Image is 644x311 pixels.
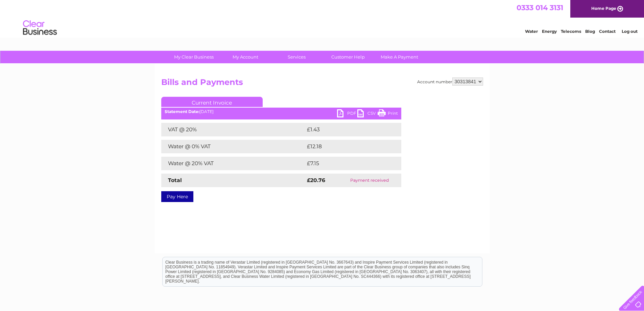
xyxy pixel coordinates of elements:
[378,109,398,119] a: Print
[372,51,427,63] a: Make A Payment
[161,109,401,114] div: [DATE]
[161,140,305,153] td: Water @ 0% VAT
[307,177,325,183] strong: £20.76
[525,29,538,34] a: Water
[166,51,222,63] a: My Clear Business
[599,29,616,34] a: Contact
[217,51,273,63] a: My Account
[168,177,182,183] strong: Total
[622,29,638,34] a: Log out
[542,29,557,34] a: Energy
[305,123,385,136] td: £1.43
[161,191,193,202] a: Pay Here
[357,109,378,119] a: CSV
[517,3,563,12] a: 0333 014 3131
[320,51,376,63] a: Customer Help
[337,109,357,119] a: PDF
[161,97,263,107] a: Current Invoice
[161,157,305,170] td: Water @ 20% VAT
[561,29,581,34] a: Telecoms
[161,123,305,136] td: VAT @ 20%
[305,157,384,170] td: £7.15
[338,174,401,187] td: Payment received
[161,77,483,90] h2: Bills and Payments
[163,4,482,33] div: Clear Business is a trading name of Verastar Limited (registered in [GEOGRAPHIC_DATA] No. 3667643...
[269,51,325,63] a: Services
[305,140,386,153] td: £12.18
[23,18,57,38] img: logo.png
[417,77,483,86] div: Account number
[165,109,199,114] b: Statement Date:
[585,29,595,34] a: Blog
